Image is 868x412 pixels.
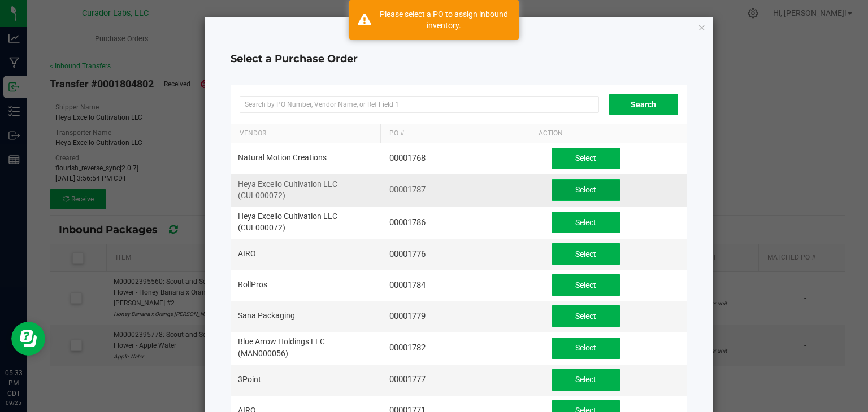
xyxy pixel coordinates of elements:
span: Select [575,249,596,258]
span: AIRO [238,249,256,258]
span: Natural Motion Creations [238,153,327,162]
button: Select [552,243,620,265]
button: Select [552,148,620,169]
div: 00001776 [389,249,528,260]
div: 00001768 [389,153,528,164]
div: 00001787 [389,185,528,195]
span: 3Point [238,375,261,384]
button: Select [552,369,620,391]
span: Search [631,100,656,109]
span: Select [575,375,596,384]
span: Heya Excello Cultivation LLC (CUL000072) [238,212,337,232]
button: Search [609,94,678,115]
div: 00001786 [389,217,528,228]
span: Sana Packaging [238,311,295,320]
button: Select [552,212,620,233]
div: 00001779 [389,311,528,322]
span: Blue Arrow Holdings LLC (MAN000056) [238,337,325,357]
h4: Select a Purchase Order [231,52,687,67]
button: Select [552,305,620,327]
span: Select [575,343,596,352]
span: Select [575,312,596,321]
button: Select [552,338,620,359]
div: 00001777 [389,374,528,385]
span: Action [539,129,563,137]
button: Select [552,274,620,296]
div: 00001782 [389,343,528,353]
span: Select [575,185,596,194]
iframe: Resource center [11,322,45,356]
div: 00001784 [389,280,528,291]
span: Select [575,218,596,227]
span: Heya Excello Cultivation LLC (CUL000072) [238,179,337,200]
span: Vendor [240,129,266,137]
input: Search by PO Number, Vendor Name, or Ref Field 1 [240,96,599,113]
span: PO # [389,129,404,137]
span: RollPros [238,280,267,289]
span: Select [575,280,596,290]
span: Select [575,154,596,163]
div: Please select a PO to assign inbound inventory. [377,8,510,31]
button: Select [552,179,620,201]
